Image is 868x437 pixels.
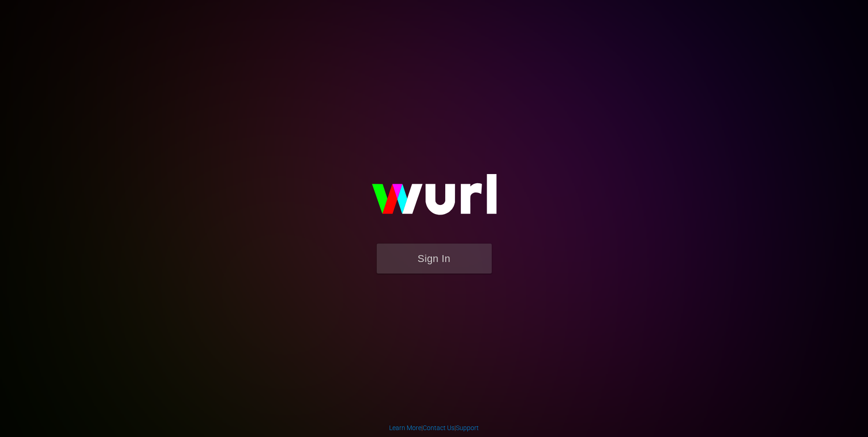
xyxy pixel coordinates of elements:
div: | | [389,423,479,432]
a: Contact Us [423,424,454,431]
button: Sign In [377,244,492,274]
a: Learn More [389,424,421,431]
img: wurl-logo-on-black-223613ac3d8ba8fe6dc639794a292ebdb59501304c7dfd60c99c58986ef67473.svg [342,154,526,244]
a: Support [456,424,479,431]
